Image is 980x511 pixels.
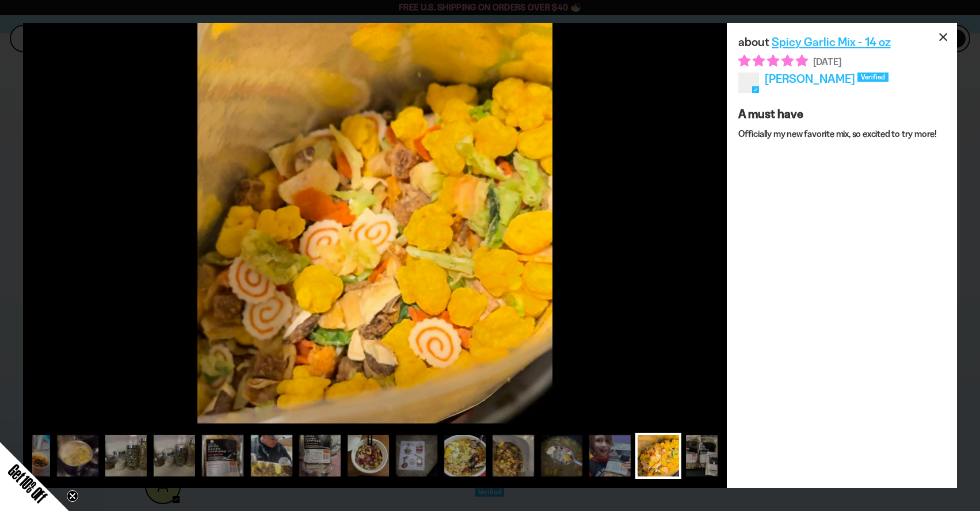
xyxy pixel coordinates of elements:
span: 5 star review [738,54,808,68]
div: A must have [738,105,937,123]
a: Spicy Garlic Mix - 14 oz [772,35,890,49]
span: Get 10% Off [5,461,50,506]
p: Officially my new favorite mix, so excited to try more! [738,128,937,139]
button: Close teaser [67,490,78,502]
span: [DATE] [813,56,841,67]
div: × [929,23,957,51]
span: [PERSON_NAME] [765,71,855,86]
